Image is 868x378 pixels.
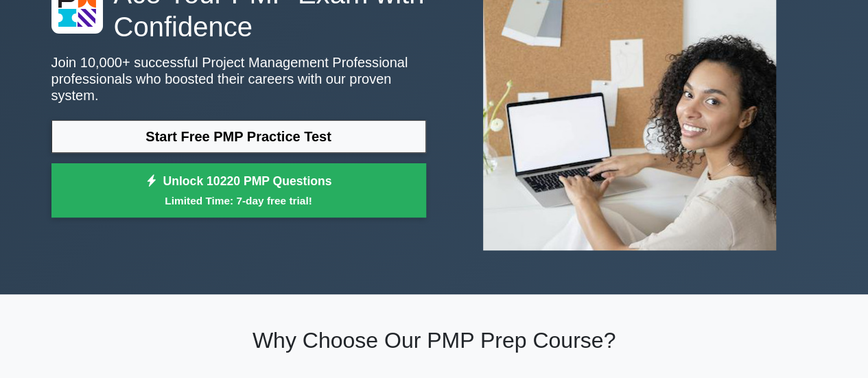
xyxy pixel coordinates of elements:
a: Unlock 10220 PMP QuestionsLimited Time: 7-day free trial! [51,163,426,218]
p: Join 10,000+ successful Project Management Professional professionals who boosted their careers w... [51,54,426,104]
small: Limited Time: 7-day free trial! [69,193,409,209]
h2: Why Choose Our PMP Prep Course? [51,327,817,353]
a: Start Free PMP Practice Test [51,120,426,153]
